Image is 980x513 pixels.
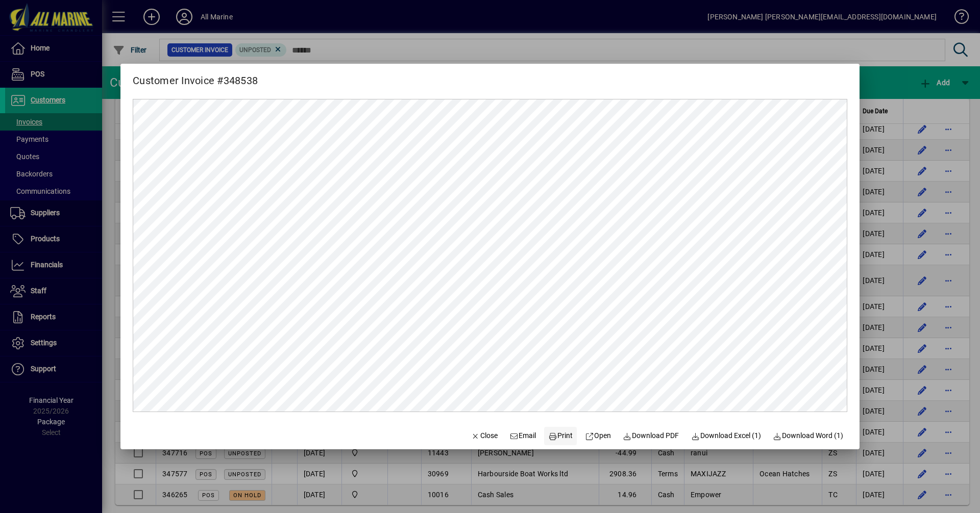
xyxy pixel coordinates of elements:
[581,427,615,445] a: Open
[623,430,679,441] span: Download PDF
[769,427,848,445] button: Download Word (1)
[619,427,683,445] a: Download PDF
[585,430,611,441] span: Open
[687,427,765,445] button: Download Excel (1)
[467,427,502,445] button: Close
[120,64,270,89] h2: Customer Invoice #348538
[773,430,844,441] span: Download Word (1)
[506,427,541,445] button: Email
[510,430,536,441] span: Email
[471,430,498,441] span: Close
[548,430,573,441] span: Print
[691,430,761,441] span: Download Excel (1)
[544,427,577,445] button: Print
